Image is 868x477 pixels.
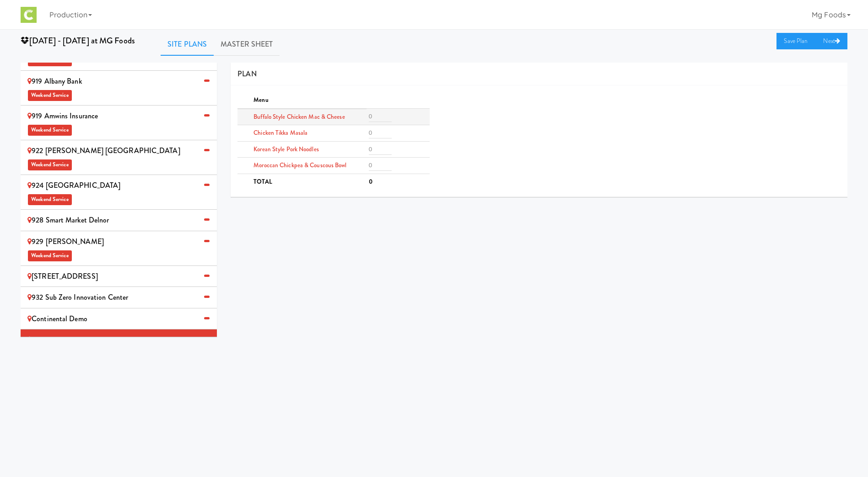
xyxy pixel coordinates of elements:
span: Chicken Tikka Masala [253,128,307,137]
a: Next [816,33,847,49]
span: Korean Style Pork Noodles [253,145,319,154]
div: MG Foods Extras [27,333,210,360]
div: [STREET_ADDRESS] [27,270,210,283]
li: 922 [PERSON_NAME] [GEOGRAPHIC_DATA]Weekend Service [21,140,217,175]
li: 919 Amwins InsuranceWeekend Service [21,106,217,140]
span: PLAN [237,69,256,79]
li: 929 [PERSON_NAME]Weekend Service [21,231,217,266]
span: Weekend Service [28,159,72,170]
input: 0 [369,111,392,122]
a: Save Plan [776,33,816,49]
div: 922 [PERSON_NAME] [GEOGRAPHIC_DATA] [27,144,210,171]
div: 919 Albany Bank [27,74,210,101]
span: Moroccan Chickpea & Couscous Bowl [253,161,346,170]
b: 0 [369,177,372,186]
div: Continental Demo [27,312,210,326]
a: Site Plans [161,33,214,56]
input: 0 [369,160,392,171]
span: Weekend Service [28,125,72,136]
li: 932 Sub Zero Innovation Center [21,287,217,308]
div: 919 Amwins Insurance [27,109,210,136]
li: 919 Albany BankWeekend Service [21,71,217,106]
b: TOTAL [253,177,272,186]
div: 924 [GEOGRAPHIC_DATA] [27,179,210,206]
input: 0 [369,127,392,138]
input: 0 [369,144,392,155]
span: Weekend Service [28,250,72,261]
div: [DATE] - [DATE] at MG Foods [14,33,154,48]
li: Continental Demo [21,308,217,330]
div: 928 Smart Market Delnor [27,213,210,227]
li: [STREET_ADDRESS] [21,266,217,287]
img: Micromart [21,7,37,23]
span: Weekend Service [28,194,72,205]
th: Menu [251,92,367,109]
li: 928 Smart Market Delnor [21,210,217,231]
div: 932 Sub Zero Innovation Center [27,291,210,304]
span: Weekend Service [28,90,72,101]
li: MG Foods ExtrasWeekend Service [21,329,217,364]
li: 924 [GEOGRAPHIC_DATA]Weekend Service [21,175,217,210]
span: Buffalo Style Chicken Mac & Cheese [253,112,345,121]
div: 929 [PERSON_NAME] [27,235,210,262]
a: Master Sheet [214,33,280,56]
